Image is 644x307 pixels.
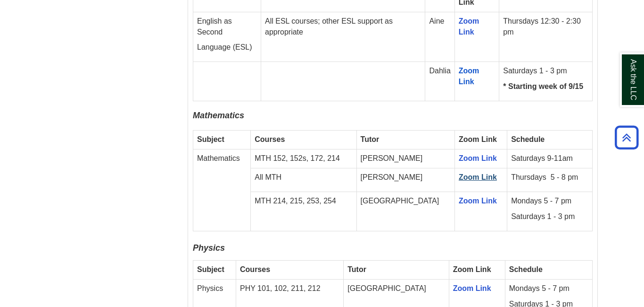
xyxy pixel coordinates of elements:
[356,168,454,192] td: [PERSON_NAME]
[611,131,642,144] a: Back to Top
[453,284,491,292] a: Zoom Link
[356,192,454,231] td: [GEOGRAPHIC_DATA]
[197,265,224,273] strong: Subject
[193,243,225,253] i: Physics
[509,265,543,273] strong: Schedule
[459,173,497,181] a: Zoom Link
[511,211,588,222] p: Saturdays 1 - 3 pm
[261,12,425,62] td: All ESL courses; other ESL support as appropriate
[425,62,454,101] td: Dahlia
[503,16,588,38] p: Thursdays 12:30 - 2:30 pm
[255,135,285,143] strong: Courses
[251,192,356,231] td: MTH 214, 215, 253, 254
[459,17,479,36] a: Zoom Link
[459,135,497,143] strong: Zoom Link
[459,67,481,86] a: Zoom Link
[507,168,593,192] td: Thursdays 5 - 8 pm
[240,283,339,294] p: PHY 101, 102, 211, 212
[425,12,454,62] td: Aine
[459,197,497,205] a: Zoom Link
[453,265,491,273] strong: Zoom Link
[193,111,244,120] span: Mathematics
[361,135,380,143] strong: Tutor
[197,16,257,38] p: English as Second
[503,82,583,90] strong: * Starting week of 9/15
[507,149,593,168] td: Saturdays 9-11am
[197,135,224,143] strong: Subject
[255,172,352,183] p: All MTH
[511,196,588,207] p: Mondays 5 - 7 pm
[193,149,251,231] td: Mathematics
[197,42,257,53] p: Language (ESL)
[251,149,356,168] td: MTH 152, 152s, 172, 214
[347,265,366,273] strong: Tutor
[511,135,545,143] strong: Schedule
[240,265,270,273] strong: Courses
[459,154,497,162] a: Zoom Link
[503,66,588,77] p: Saturdays 1 - 3 pm
[356,149,454,168] td: [PERSON_NAME]
[509,283,588,294] p: Mondays 5 - 7 pm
